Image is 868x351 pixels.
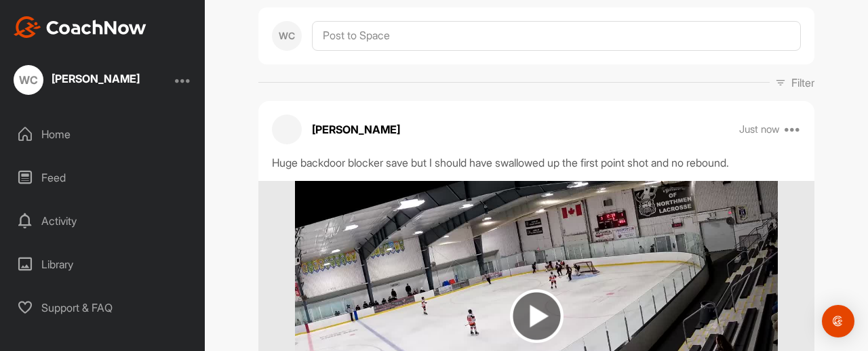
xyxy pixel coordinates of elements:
[14,65,43,95] div: WC
[510,289,564,343] img: play
[7,117,199,151] div: Home
[7,291,199,325] div: Support & FAQ
[272,21,302,51] div: WC
[739,123,780,136] p: Just now
[272,154,801,171] div: Huge backdoor blocker save but I should have swallowed up the first point shot and no rebound.
[822,305,854,337] div: Open Intercom Messenger
[7,161,199,194] div: Feed
[14,16,146,38] img: CoachNow
[312,121,400,138] p: [PERSON_NAME]
[7,247,199,281] div: Library
[52,73,140,84] div: [PERSON_NAME]
[791,75,814,91] p: Filter
[7,204,199,238] div: Activity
